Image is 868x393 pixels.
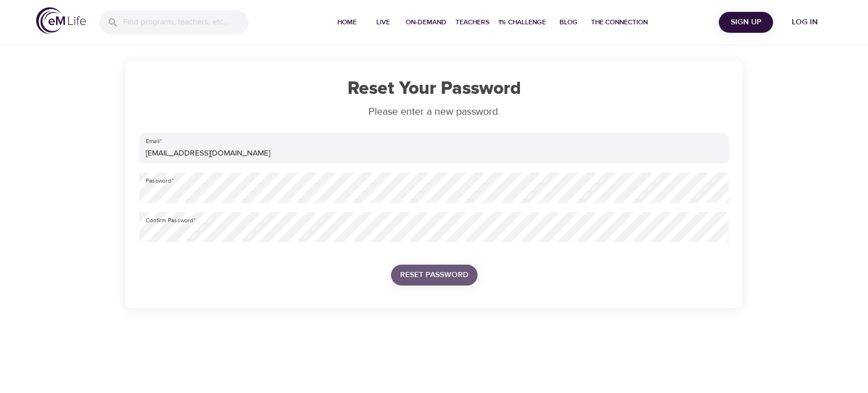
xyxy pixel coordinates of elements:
[139,104,729,119] p: Please enter a new password.
[370,16,397,28] span: Live
[400,268,468,282] span: Reset Password
[333,16,361,28] span: Home
[406,16,446,28] span: On-Demand
[455,16,489,28] span: Teachers
[391,265,478,286] button: Reset Password
[36,7,86,34] img: logo
[591,16,648,28] span: The Connection
[782,15,827,29] span: Log in
[723,15,769,29] span: Sign Up
[139,79,729,100] h1: Reset Your Password
[719,12,773,33] button: Sign Up
[123,10,249,34] input: Find programs, teachers, etc...
[498,16,546,28] span: 1% Challenge
[555,16,582,28] span: Blog
[778,12,832,33] button: Log in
